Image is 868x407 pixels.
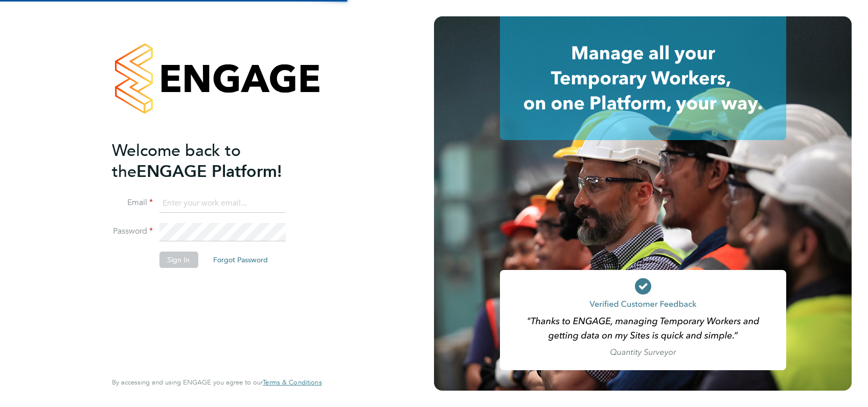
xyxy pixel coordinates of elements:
[263,378,322,387] a: Terms & Conditions
[112,140,311,182] h2: ENGAGE Platform!
[205,252,276,268] button: Forgot Password
[159,194,285,213] input: Enter your work email...
[112,141,241,182] span: Welcome back to the
[159,252,198,268] button: Sign In
[112,226,153,237] label: Password
[112,378,322,387] span: By accessing and using ENGAGE you agree to our
[112,197,153,208] label: Email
